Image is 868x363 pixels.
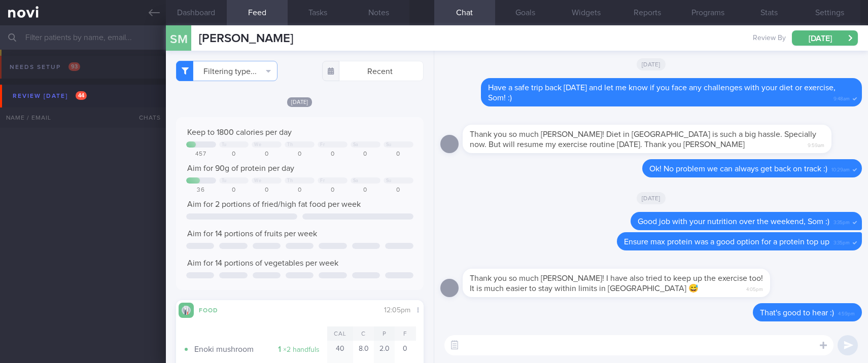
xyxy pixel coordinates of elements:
div: Enoki mushroom [194,344,327,354]
div: 0 [285,151,315,158]
span: 12:05pm [384,307,410,314]
div: 0 [252,187,282,194]
span: Have a safe trip back [DATE] and let me know if you face any challenges with your diet or exercis... [488,84,836,102]
span: Aim for 2 portions of fried/high fat food per week [187,200,361,208]
div: 0 [351,187,380,194]
span: [DATE] [637,192,666,204]
div: We [254,142,261,148]
div: Sa [353,178,359,184]
div: Chats [125,107,166,128]
span: 4:05pm [746,283,763,293]
span: Aim for 14 portions of fruits per week [187,230,317,238]
span: [PERSON_NAME] [199,32,293,45]
div: 0 [351,151,380,158]
div: Su [386,142,392,148]
div: 36 [186,187,216,194]
span: Ok! No problem we can always get back on track :) [649,165,827,173]
div: 0 [384,151,413,158]
div: 0 [318,187,348,194]
button: Filtering type... [176,61,277,81]
span: Keep to 1800 calories per day [187,128,292,136]
div: 0 [252,151,282,158]
div: Th [287,178,293,184]
span: Aim for 14 portions of vegetables per week [187,259,338,267]
button: [DATE] [792,30,858,46]
div: Tu [222,178,227,184]
div: 0 [219,187,249,194]
div: We [254,178,261,184]
small: ×2 handfuls [283,346,320,353]
div: Fr [320,142,325,148]
span: Aim for 90g of protein per day [187,164,294,172]
div: Cal [327,326,353,341]
span: 10:29am [831,164,850,173]
div: Fr [320,178,325,184]
div: SM [159,19,197,58]
span: [DATE] [287,97,313,107]
span: 9:48am [834,93,850,102]
div: Tu [222,142,227,148]
span: 3:35pm [834,237,850,246]
span: 9:59am [808,139,824,149]
span: It is much easier to stay within limits in [GEOGRAPHIC_DATA] 😅 [470,284,699,293]
div: 0 [285,187,315,194]
span: 3:35pm [834,216,850,226]
div: Sa [353,142,359,148]
div: P [374,326,395,341]
div: Su [386,178,392,184]
strong: 1 [278,345,281,353]
div: 0 [219,151,249,158]
span: [DATE] [637,58,666,70]
span: 44 [76,91,87,100]
div: C [353,326,374,341]
span: Thank you so much [PERSON_NAME]! I have also tried to keep up the exercise too! [470,274,763,282]
div: 0 [318,151,348,158]
div: 0 [384,187,413,194]
span: 93 [68,62,80,71]
div: 457 [186,151,216,158]
span: Review By [753,34,786,43]
div: Review [DATE] [10,89,89,103]
div: Needs setup [7,60,83,74]
span: 4:59pm [838,308,855,317]
span: That's good to hear :) [760,309,834,317]
span: Good job with your nutrition over the weekend, Som :) [638,217,829,226]
span: Ensure max protein was a good option for a protein top up [624,238,829,246]
div: Food [194,305,234,314]
span: Thank you so much [PERSON_NAME]! Diet in [GEOGRAPHIC_DATA] is such a big hassle. Specially now. B... [470,130,816,149]
div: Th [287,142,293,148]
div: F [395,326,415,341]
